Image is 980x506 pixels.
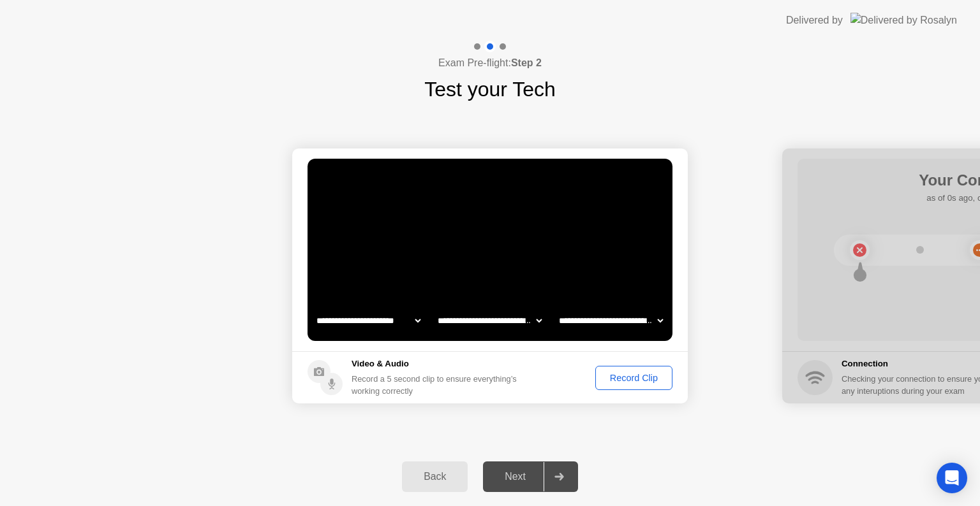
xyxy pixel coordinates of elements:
[352,373,522,397] div: Record a 5 second clip to ensure everything’s working correctly
[786,13,843,28] div: Delivered by
[556,308,665,333] select: Available microphones
[402,461,468,492] button: Back
[352,358,522,370] h5: Video & Audio
[483,461,578,492] button: Next
[406,471,464,482] div: Back
[438,55,542,71] h4: Exam Pre-flight:
[487,471,544,482] div: Next
[435,308,544,333] select: Available speakers
[595,366,672,390] button: Record Clip
[314,308,423,333] select: Available cameras
[600,373,668,383] div: Record Clip
[511,57,542,68] b: Step 2
[424,74,556,105] h1: Test your Tech
[937,463,967,493] div: Open Intercom Messenger
[850,13,957,27] img: Delivered by Rosalyn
